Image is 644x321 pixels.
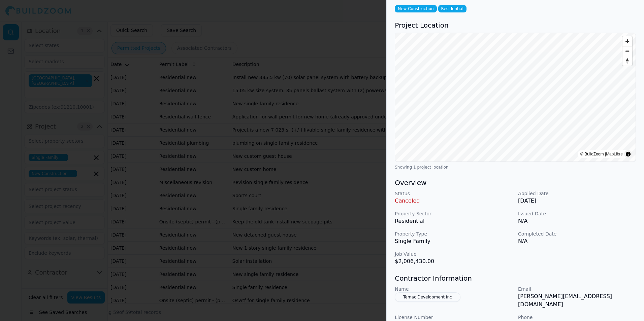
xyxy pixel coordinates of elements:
[518,314,636,321] p: Phone
[518,190,636,197] p: Applied Date
[395,5,437,12] span: New Construction
[518,292,636,309] p: [PERSON_NAME][EMAIL_ADDRESS][DOMAIN_NAME]
[580,151,623,157] div: © BuildZoom |
[395,251,513,257] p: Job Value
[395,165,636,170] div: Showing 1 project location
[622,36,632,46] button: Zoom in
[518,230,636,237] p: Completed Date
[395,21,636,30] h3: Project Location
[518,237,636,245] p: N/A
[395,314,513,321] p: License Number
[395,274,636,283] h3: Contractor Information
[606,152,623,156] a: MapLibre
[395,197,513,205] p: Canceled
[395,217,513,225] p: Residential
[622,46,632,56] button: Zoom out
[395,190,513,197] p: Status
[624,150,632,158] summary: Toggle attribution
[518,197,636,205] p: [DATE]
[518,286,636,292] p: Email
[395,237,513,245] p: Single Family
[395,230,513,237] p: Property Type
[395,286,513,292] p: Name
[518,217,636,225] p: N/A
[438,5,466,12] span: Residential
[518,210,636,217] p: Issued Date
[395,33,636,162] canvas: Map
[622,56,632,66] button: Reset bearing to north
[395,292,460,302] button: Temac Development Inc
[395,210,513,217] p: Property Sector
[395,257,513,265] p: $2,006,430.00
[395,178,636,187] h3: Overview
